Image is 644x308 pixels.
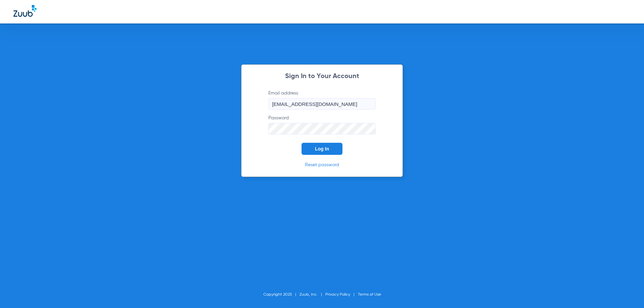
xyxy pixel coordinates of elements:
[258,73,386,80] h2: Sign In to Your Account
[302,143,342,155] button: Log In
[268,123,376,134] input: Password
[325,293,350,297] a: Privacy Policy
[263,291,300,298] li: Copyright 2025
[358,293,381,297] a: Terms of Use
[300,291,325,298] li: Zuub, Inc.
[268,98,376,110] input: Email address
[268,115,376,134] label: Password
[315,146,329,151] span: Log In
[305,163,339,167] a: Reset password
[268,90,376,110] label: Email address
[13,5,37,17] img: Zuub Logo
